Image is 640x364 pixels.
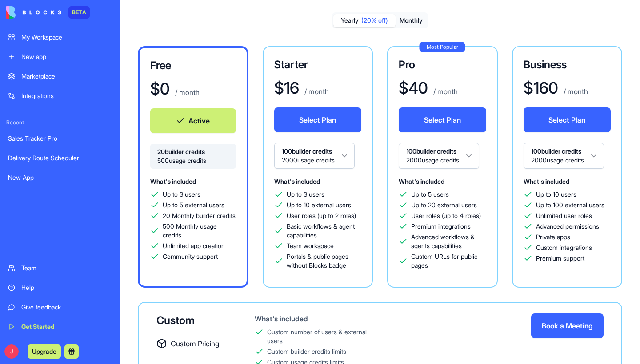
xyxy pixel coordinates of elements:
[267,347,346,356] div: Custom builder credits limits
[399,58,486,72] h3: Pro
[150,178,196,185] span: What's included
[361,16,388,25] span: (20% off)
[21,52,112,61] div: New app
[21,91,112,100] div: Integrations
[8,134,112,143] div: Sales Tracker Pro
[4,344,19,359] span: J
[420,42,465,52] div: Most Popular
[536,211,592,220] span: Unlimited user roles
[21,322,112,331] div: Get Started
[531,313,604,338] button: Book a Meeting
[411,201,477,210] span: Up to 20 external users
[399,178,444,185] span: What's included
[68,6,90,19] div: BETA
[287,211,356,220] span: User roles (up to 2 roles)
[432,86,458,97] p: / month
[562,86,588,97] p: / month
[333,14,396,27] button: Yearly
[171,338,219,349] span: Custom Pricing
[3,149,117,167] a: Delivery Route Scheduler
[28,347,61,356] a: Upgrade
[411,211,481,220] span: User roles (up to 4 roles)
[411,233,486,250] span: Advanced workflows & agents capabilities
[21,283,112,292] div: Help
[287,201,351,210] span: Up to 10 external users
[274,58,362,72] h3: Starter
[8,173,112,182] div: New App
[156,313,226,328] div: Custom
[267,328,379,345] div: Custom number of users & external users
[3,87,117,105] a: Integrations
[411,252,486,270] span: Custom URLs for public pages
[150,59,236,73] h3: Free
[3,259,117,277] a: Team
[3,318,117,336] a: Get Started
[274,107,362,132] button: Select Plan
[157,156,229,165] span: 500 usage credits
[524,79,558,97] h1: $ 160
[287,252,362,270] span: Portals & public pages without Blocks badge
[255,313,379,324] div: What's included
[21,72,112,81] div: Marketplace
[163,252,218,261] span: Community support
[411,190,449,199] span: Up to 5 users
[274,178,320,185] span: What's included
[163,190,200,199] span: Up to 3 users
[163,211,236,220] span: 20 Monthly builder credits
[6,6,61,19] img: logo
[274,79,299,97] h1: $ 16
[536,233,570,241] span: Private apps
[3,119,117,126] span: Recent
[173,87,200,98] p: / month
[150,108,236,133] button: Active
[536,243,592,252] span: Custom integrations
[163,222,236,240] span: 500 Monthly usage credits
[536,254,584,263] span: Premium support
[524,178,569,185] span: What's included
[399,79,428,97] h1: $ 40
[3,28,117,46] a: My Workspace
[411,222,471,231] span: Premium integrations
[28,344,61,359] button: Upgrade
[287,241,334,250] span: Team workspace
[21,264,112,273] div: Team
[396,14,427,27] button: Monthly
[536,222,599,231] span: Advanced permissions
[8,154,112,162] div: Delivery Route Scheduler
[3,169,117,186] a: New App
[157,147,229,156] span: 20 builder credits
[536,190,576,199] span: Up to 10 users
[524,107,611,132] button: Select Plan
[3,298,117,316] a: Give feedback
[399,107,486,132] button: Select Plan
[524,58,611,72] h3: Business
[287,222,362,240] span: Basic workflows & agent capabilities
[3,48,117,66] a: New app
[163,241,225,250] span: Unlimited app creation
[303,86,329,97] p: / month
[150,80,170,98] h1: $ 0
[21,33,112,42] div: My Workspace
[6,6,90,19] a: BETA
[287,190,324,199] span: Up to 3 users
[3,67,117,85] a: Marketplace
[21,303,112,312] div: Give feedback
[3,279,117,297] a: Help
[3,130,117,147] a: Sales Tracker Pro
[163,201,224,210] span: Up to 5 external users
[536,201,604,210] span: Up to 100 external users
